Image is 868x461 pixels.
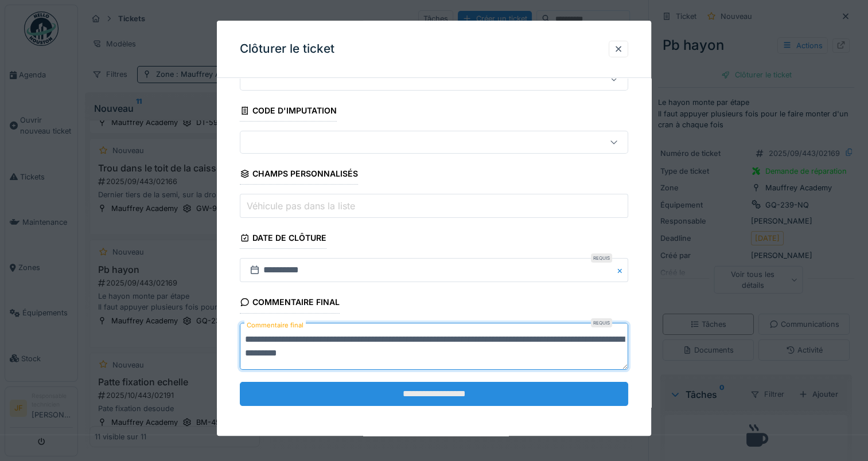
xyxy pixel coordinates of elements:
[240,165,358,185] div: Champs personnalisés
[240,102,337,122] div: Code d'imputation
[244,199,357,213] label: Véhicule pas dans la liste
[240,230,326,249] div: Date de clôture
[240,294,340,314] div: Commentaire final
[616,259,628,283] button: Close
[244,318,306,333] label: Commentaire final
[240,42,334,56] h3: Clôturer le ticket
[591,318,612,327] div: Requis
[591,254,612,263] div: Requis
